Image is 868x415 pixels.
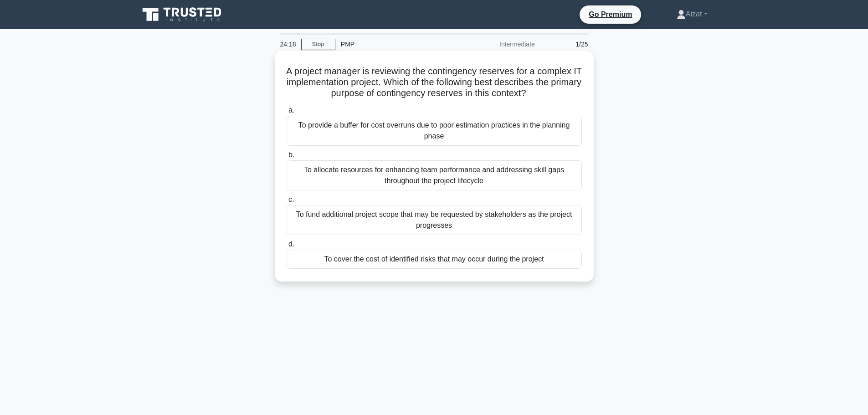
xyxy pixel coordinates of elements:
[287,250,582,269] div: To cover the cost of identified risks that may occur during the project
[287,160,582,190] div: To allocate resources for enhancing team performance and addressing skill gaps throughout the pro...
[288,195,294,203] span: c.
[583,9,637,20] a: Go Premium
[655,5,729,23] a: Aizat
[461,35,540,53] div: Intermediate
[301,39,335,50] a: Stop
[287,205,582,235] div: To fund additional project scope that may be requested by stakeholders as the project progresses
[287,116,582,146] div: To provide a buffer for cost overruns due to poor estimation practices in the planning phase
[275,35,301,53] div: 24:18
[288,106,294,114] span: a.
[288,240,294,248] span: d.
[288,151,294,159] span: b.
[540,35,594,53] div: 1/25
[286,66,583,99] h5: A project manager is reviewing the contingency reserves for a complex IT implementation project. ...
[335,35,461,53] div: PMP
